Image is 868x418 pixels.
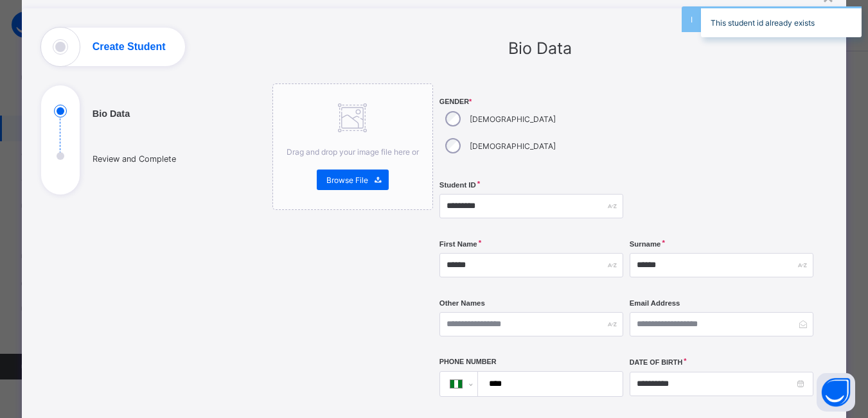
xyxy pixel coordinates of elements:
h1: Create Student [93,42,166,52]
span: Browse File [326,175,368,185]
div: Drag and drop your image file here orBrowse File [272,83,433,210]
label: Student ID [439,181,476,189]
label: [DEMOGRAPHIC_DATA] [470,141,556,151]
div: This student id already exists [701,6,862,37]
label: Email Address [630,299,680,307]
span: Bio Data [508,39,572,58]
label: [DEMOGRAPHIC_DATA] [470,114,556,124]
button: Open asap [817,373,855,412]
label: Phone Number [439,358,497,365]
span: Drag and drop your image file here or [287,147,419,157]
label: First Name [439,240,477,248]
label: Surname [630,240,661,248]
label: Other Names [439,299,485,307]
span: Gender [439,98,623,105]
label: Date of Birth [630,358,683,366]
